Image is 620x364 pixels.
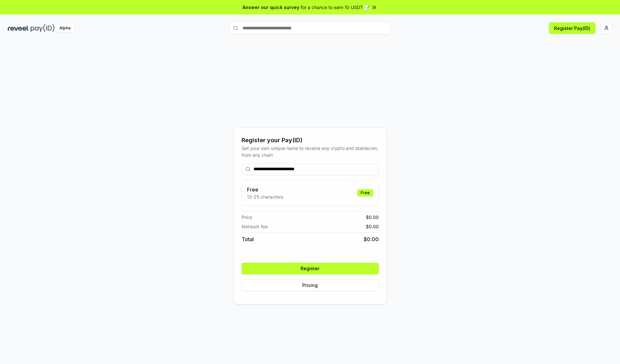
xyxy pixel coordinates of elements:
[56,24,74,32] div: Alpha
[242,145,379,158] div: Get your own unique name to receive any crypto and stablecoin, from any chain
[242,223,268,230] span: Network fee
[242,263,379,274] button: Register
[242,214,252,221] span: Price
[364,235,379,243] span: $ 0.00
[247,193,283,200] p: 13-25 characters
[247,186,283,193] h3: Free
[242,280,379,291] button: Pricing
[8,24,29,32] img: reveel_dark
[366,214,379,221] span: $ 0.00
[301,4,370,11] span: for a chance to earn 10 USDT 📝
[549,22,595,34] button: Register Pay(ID)
[242,235,254,243] span: Total
[242,136,379,145] div: Register your Pay(ID)
[357,189,373,196] div: Free
[31,24,55,32] img: pay_id
[366,223,379,230] span: $ 0.00
[243,4,299,11] span: Answer our quick survey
